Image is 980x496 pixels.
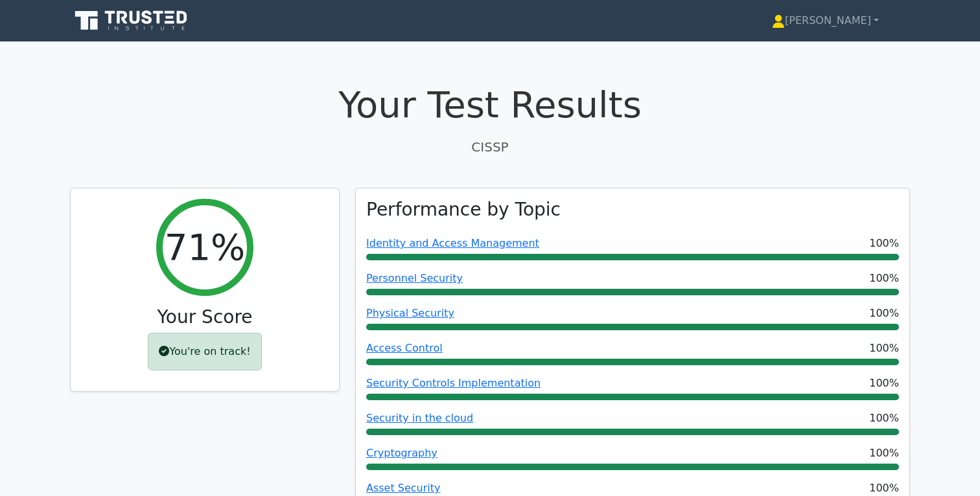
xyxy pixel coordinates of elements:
[366,342,443,354] a: Access Control
[869,341,899,356] span: 100%
[869,480,899,496] span: 100%
[366,482,441,494] a: Asset Security
[366,307,454,319] a: Physical Security
[366,272,463,284] a: Personnel Security
[148,333,261,370] div: You're on track!
[366,377,541,389] a: Security Controls Implementation
[81,306,329,328] h3: Your Score
[70,137,910,157] p: CISSP
[869,445,899,461] span: 100%
[366,237,539,249] a: Identity and Access Management
[869,376,899,391] span: 100%
[869,306,899,321] span: 100%
[741,8,910,34] a: [PERSON_NAME]
[366,447,437,459] a: Cryptography
[165,225,245,269] h2: 71%
[869,236,899,251] span: 100%
[70,83,910,126] h1: Your Test Results
[366,412,473,424] a: Security in the cloud
[869,411,899,426] span: 100%
[869,271,899,286] span: 100%
[366,199,561,221] h3: Performance by Topic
